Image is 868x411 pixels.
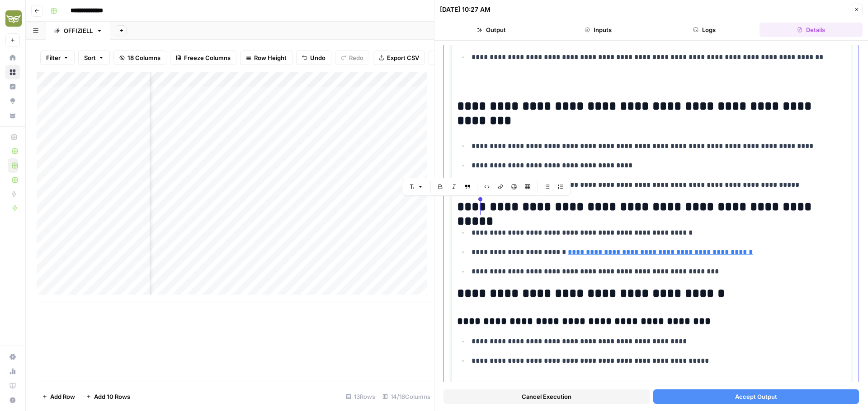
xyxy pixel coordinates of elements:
button: Undo [296,51,331,65]
span: Redo [349,53,363,62]
button: Output [440,23,543,37]
div: 14/18 Columns [379,389,434,404]
button: Export CSV [373,51,425,65]
button: Help + Support [5,393,20,407]
button: Sort [78,51,110,65]
img: Evergreen Media Logo [5,10,22,27]
button: Freeze Columns [170,51,236,65]
button: Redo [335,51,369,65]
a: Insights [5,79,20,94]
span: Cancel Execution [522,392,571,401]
button: Row Height [240,51,292,65]
span: Add Row [50,392,75,401]
span: Export CSV [387,53,419,62]
a: OFFIZIELL [46,22,110,40]
div: [DATE] 10:27 AM [440,5,491,14]
button: Workspace: Evergreen Media [5,7,20,30]
a: Settings [5,350,20,364]
a: Usage [5,364,20,379]
button: Logs [653,23,756,37]
span: Add 10 Rows [94,392,130,401]
button: Add Row [37,389,80,404]
span: Sort [84,53,96,62]
div: 13 Rows [342,389,379,404]
a: Browse [5,65,20,79]
span: Freeze Columns [184,53,231,62]
button: Filter [40,51,75,65]
button: Accept Output [653,389,859,404]
button: 18 Columns [113,51,166,65]
span: Row Height [254,53,287,62]
button: Add 10 Rows [80,389,136,404]
button: Inputs [547,23,650,37]
button: Details [759,23,863,37]
div: OFFIZIELL [64,26,93,35]
span: Filter [46,53,61,62]
a: Learning Hub [5,379,20,393]
a: Home [5,51,20,65]
span: 18 Columns [127,53,160,62]
span: Undo [310,53,325,62]
span: Accept Output [735,392,777,401]
a: Your Data [5,108,20,123]
button: Cancel Execution [443,389,650,404]
a: Opportunities [5,94,20,108]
